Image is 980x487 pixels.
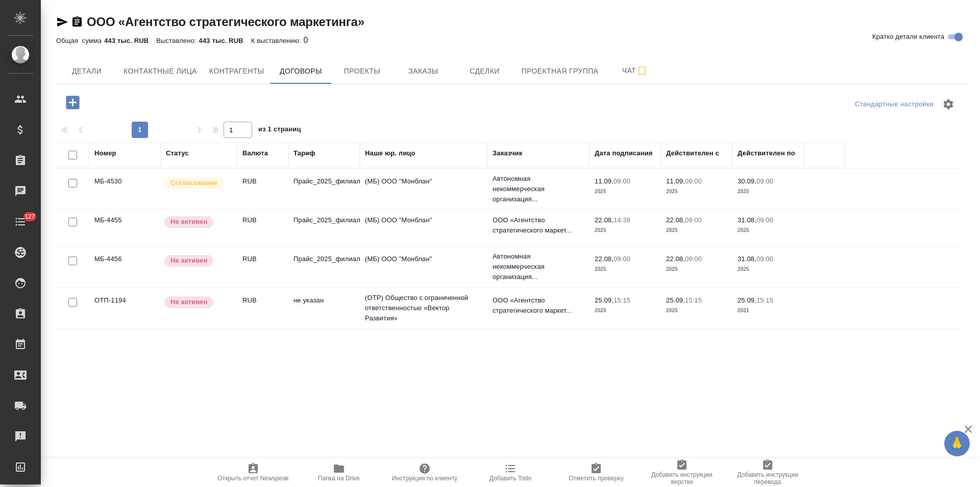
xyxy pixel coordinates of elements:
[493,251,584,282] p: Автономная некоммерческая организация...
[666,225,727,236] p: 2025
[614,177,630,185] p: 09:00
[685,296,702,304] p: 15:15
[756,177,773,185] p: 09:00
[288,210,360,246] td: Прайс_2025_филиалы
[493,295,584,316] p: ООО «Агентство стратегического маркет...
[738,148,795,158] div: Действителен по
[738,177,756,185] p: 30.09,
[595,296,614,304] p: 25.09,
[3,209,38,235] a: 127
[685,255,702,263] p: 09:00
[460,65,509,78] span: Сделки
[337,65,386,78] span: Проекты
[89,171,161,207] td: МБ-4530
[493,215,584,236] p: ООО «Агентство стратегического маркет...
[89,210,161,246] td: МБ-4455
[666,187,727,197] p: 2025
[614,216,630,224] p: 14:38
[56,16,68,28] button: Скопировать ссылку для ЯМессенджера
[251,37,304,44] p: К выставлению:
[360,210,487,246] td: (МБ) ООО "Монблан"
[18,212,41,222] span: 127
[610,64,659,77] span: Чат
[595,177,614,185] p: 11.09,
[595,255,614,263] p: 22.08,
[738,187,799,197] p: 2025
[595,264,656,274] p: 2025
[738,264,799,274] p: 2025
[288,171,360,207] td: Прайс_2025_филиалы
[521,65,598,78] span: Проектная группа
[89,290,161,326] td: ОТП-1194
[666,148,719,158] div: Действителен с
[852,97,936,112] div: split button
[170,297,207,307] p: Не активен
[666,306,727,316] p: 2020
[738,255,756,263] p: 31.08,
[936,92,961,117] span: Настроить таблицу
[293,148,315,158] div: Тариф
[170,178,218,188] p: Согласование
[595,187,656,197] p: 2025
[166,148,189,158] div: Статус
[738,225,799,236] p: 2025
[170,256,207,266] p: Не активен
[94,148,116,158] div: Номер
[756,216,773,224] p: 09:00
[493,174,584,204] p: Автономная некоммерческая организация...
[237,171,288,207] td: RUB
[242,148,268,158] div: Валюта
[104,37,156,44] p: 443 тыс. RUB
[666,264,727,274] p: 2025
[199,37,251,44] p: 443 тыс. RUB
[399,65,448,78] span: Заказы
[738,216,756,224] p: 31.08,
[360,171,487,207] td: (МБ) ООО "Монблан"
[756,296,773,304] p: 15:15
[288,290,360,326] td: не указан
[738,296,756,304] p: 25.09,
[360,249,487,285] td: (МБ) ООО "Монблан"
[666,177,685,185] p: 11.09,
[288,249,360,285] td: Прайс_2025_филиалы
[595,148,653,158] div: Дата подписания
[59,92,87,113] button: Добавить договор
[87,15,364,29] a: ООО «Агентство стратегического маркетинга»
[493,148,522,158] div: Заказчик
[56,37,104,44] p: Общая сумма
[237,249,288,285] td: RUB
[156,37,199,44] p: Выставлено:
[89,249,161,285] td: МБ-4456
[948,433,966,454] span: 🙏
[614,255,630,263] p: 09:00
[209,65,264,78] span: Контрагенты
[258,123,301,138] span: из 1 страниц
[666,296,685,304] p: 25.09,
[170,217,207,227] p: Не активен
[738,306,799,316] p: 2021
[595,306,656,316] p: 2020
[595,216,614,224] p: 22.08,
[237,290,288,326] td: RUB
[614,296,630,304] p: 15:15
[595,225,656,236] p: 2025
[756,255,773,263] p: 09:00
[360,288,487,329] td: (OTP) Общество с ограниченной ответственностью «Вектор Развития»
[666,255,685,263] p: 22.08,
[124,65,197,78] span: Контактные лица
[685,177,702,185] p: 09:00
[666,216,685,224] p: 22.08,
[71,16,83,28] button: Скопировать ссылку
[276,65,325,78] span: Договоры
[872,32,944,42] span: Кратко детали клиента
[685,216,702,224] p: 09:00
[365,148,415,158] div: Наше юр. лицо
[62,65,111,78] span: Детали
[237,210,288,246] td: RUB
[56,34,969,47] div: 0
[944,431,970,456] button: 🙏
[636,65,648,77] svg: Подписаться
